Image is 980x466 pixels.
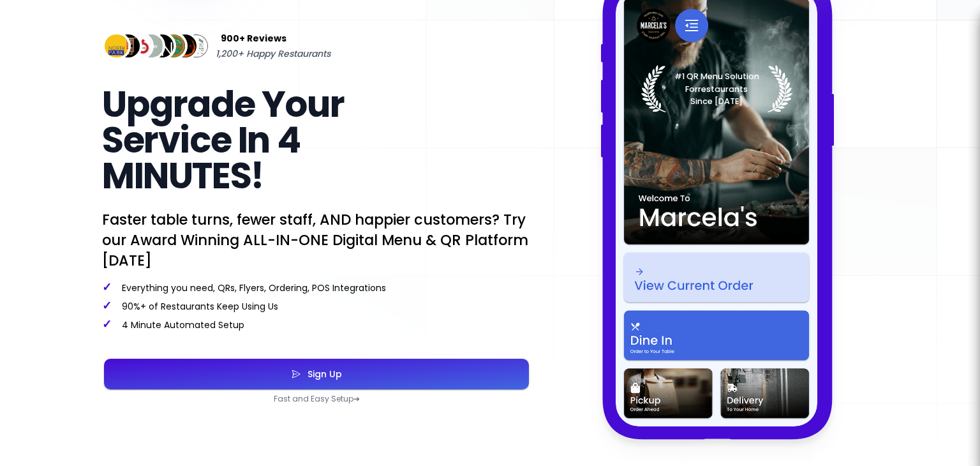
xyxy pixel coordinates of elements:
[102,297,112,313] span: ✓
[102,209,531,271] p: Faster table turns, fewer staff, AND happier customers? Try our Award Winning ALL-IN-ONE Digital ...
[221,31,286,46] span: 900+ Reviews
[102,316,112,332] span: ✓
[301,370,342,379] div: Sign Up
[102,279,112,295] span: ✓
[641,65,792,112] img: Laurel
[102,318,531,331] p: 4 Minute Automated Setup
[102,281,531,294] p: Everything you need, QRs, Flyers, Ordering, POS Integrations
[102,394,531,404] p: Fast and Easy Setup ➜
[182,32,211,61] img: Review Img
[160,32,188,61] img: Review Img
[114,32,142,61] img: Review Img
[102,32,131,61] img: Review Img
[104,359,529,389] button: Sign Up
[216,46,330,61] span: 1,200+ Happy Restaurants
[137,32,165,61] img: Review Img
[148,32,177,61] img: Review Img
[102,79,344,201] span: Upgrade Your Service In 4 MINUTES!
[102,299,531,313] p: 90%+ of Restaurants Keep Using Us
[125,32,154,61] img: Review Img
[171,32,200,61] img: Review Img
